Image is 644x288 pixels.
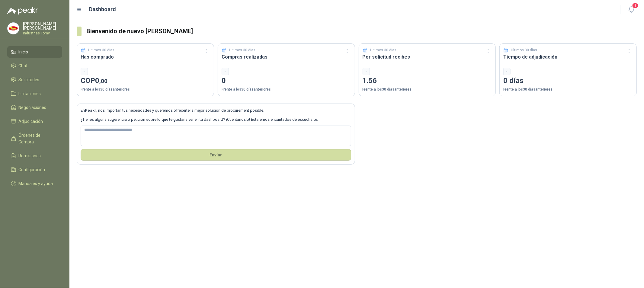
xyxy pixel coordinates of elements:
a: Configuración [7,164,62,175]
p: Frente a los 30 días anteriores [222,87,351,92]
p: Frente a los 30 días anteriores [81,87,210,92]
div: - [503,68,511,75]
p: Últimos 30 días [511,47,537,53]
span: ,00 [99,78,107,85]
a: Licitaciones [7,88,62,99]
img: Company Logo [8,23,19,34]
b: Peakr [85,108,96,113]
p: COP [81,75,210,87]
a: Negociaciones [7,102,62,113]
p: Últimos 30 días [229,47,255,53]
span: Configuración [19,166,45,173]
h3: Tiempo de adjudicación [503,53,633,61]
img: Logo peakr [7,7,38,14]
button: Envíar [81,149,351,161]
p: [PERSON_NAME] [PERSON_NAME] [23,22,62,30]
h3: Has comprado [81,53,210,61]
div: - [363,68,370,75]
p: Industrias Tomy [23,31,62,35]
p: Frente a los 30 días anteriores [363,87,492,92]
h1: Dashboard [89,5,116,14]
div: - [222,68,229,75]
p: 0 días [503,75,633,87]
button: 1 [626,4,637,15]
p: En , nos importan tus necesidades y queremos ofrecerte la mejor solución de procurement posible. [81,107,351,114]
a: Adjudicación [7,116,62,127]
p: Últimos 30 días [88,47,115,53]
span: Adjudicación [19,118,43,125]
span: 1 [632,3,639,8]
span: 0 [95,76,107,85]
span: Remisiones [19,152,41,159]
span: Manuales y ayuda [19,180,53,187]
a: Manuales y ayuda [7,178,62,189]
a: Órdenes de Compra [7,130,62,148]
span: Licitaciones [19,90,41,97]
p: Últimos 30 días [370,47,396,53]
a: Inicio [7,46,62,58]
span: Inicio [19,49,28,55]
a: Chat [7,60,62,72]
p: 1.56 [363,75,492,87]
span: Solicitudes [19,76,40,83]
a: Remisiones [7,150,62,162]
span: Negociaciones [19,104,46,111]
p: ¿Tienes alguna sugerencia o petición sobre lo que te gustaría ver en tu dashboard? ¡Cuéntanoslo! ... [81,117,351,123]
span: Chat [19,62,28,69]
h3: Compras realizadas [222,53,351,61]
h3: Bienvenido de nuevo [PERSON_NAME] [86,27,637,36]
a: Solicitudes [7,74,62,85]
h3: Por solicitud recibes [363,53,492,61]
div: - [81,68,88,75]
p: 0 [222,75,351,87]
span: Órdenes de Compra [19,132,56,145]
p: Frente a los 30 días anteriores [503,87,633,92]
